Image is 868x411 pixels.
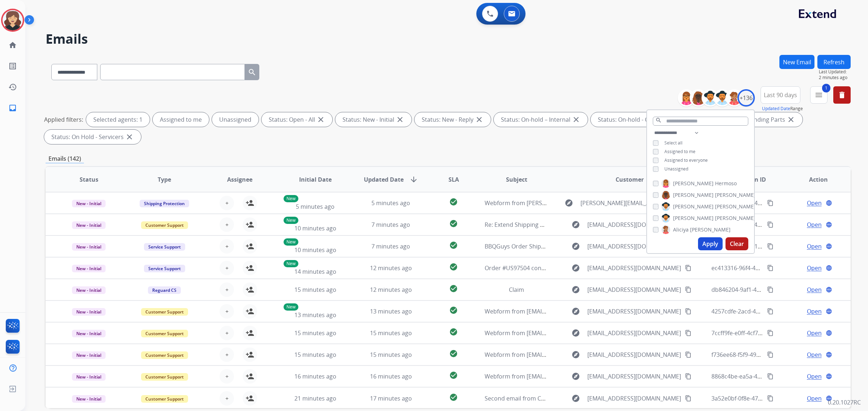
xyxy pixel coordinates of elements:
span: Second email from Customer [PERSON_NAME] [485,394,611,402]
span: [PERSON_NAME] [673,203,714,210]
span: 10 minutes ago [294,224,336,232]
mat-icon: check_circle [449,328,458,336]
div: Status: Open - All [261,112,332,127]
span: Assigned to me [664,148,695,155]
span: [PERSON_NAME] [673,215,714,222]
mat-icon: close [787,115,795,124]
button: + [220,304,234,319]
p: New [284,260,298,267]
mat-icon: language [826,265,832,271]
button: + [220,261,234,275]
mat-icon: close [396,115,404,124]
span: Open [807,372,822,381]
span: Last 90 days [764,94,797,96]
mat-icon: content_copy [685,265,692,271]
mat-icon: check_circle [449,306,458,315]
mat-icon: check_circle [449,371,458,380]
span: Updated Date [364,175,404,184]
span: 5 minutes ago [296,203,335,211]
mat-icon: explore [565,199,573,207]
div: Status: On-hold - Customer [591,112,689,127]
span: Assignee [227,175,252,184]
mat-icon: list_alt [8,62,17,70]
mat-icon: content_copy [685,286,692,293]
span: [PERSON_NAME] [673,180,714,187]
mat-icon: arrow_downward [409,175,418,184]
mat-icon: explore [571,264,580,272]
button: 1 [810,86,827,104]
span: Unassigned [664,166,688,172]
span: Claim [509,286,524,294]
span: 5 minutes ago [371,199,410,207]
span: [EMAIL_ADDRESS][DOMAIN_NAME] [587,220,681,229]
mat-icon: explore [571,220,580,229]
div: Unassigned [212,112,259,127]
span: Service Support [144,243,185,251]
span: f736ee68-f5f9-4979-a065-7b9bbf07bada [711,351,819,359]
mat-icon: person_add [246,199,254,207]
img: avatar [3,10,23,30]
span: Customer Support [141,221,188,229]
mat-icon: language [826,330,832,336]
span: [PERSON_NAME][EMAIL_ADDRESS][DOMAIN_NAME] [580,199,688,207]
mat-icon: content_copy [767,351,774,358]
span: [PERSON_NAME] [673,191,714,199]
span: + [225,220,229,229]
mat-icon: content_copy [685,330,692,336]
button: Last 90 days [761,86,800,104]
mat-icon: close [572,115,580,124]
span: Customer Support [141,351,188,359]
span: New - Initial [72,243,106,251]
span: Customer Support [141,308,188,316]
span: Shipping Protection [140,200,189,207]
mat-icon: content_copy [767,221,774,228]
mat-icon: explore [571,394,580,403]
span: Re: Extend Shipping Protection Confirmation [485,221,607,229]
span: Reguard CS [148,286,181,294]
mat-icon: language [826,243,832,250]
span: Status [80,175,98,184]
span: Customer [616,175,644,184]
span: Webform from [PERSON_NAME][EMAIL_ADDRESS][DOMAIN_NAME] on [DATE] [485,199,693,207]
mat-icon: person_add [246,329,254,337]
mat-icon: explore [571,242,580,251]
span: 21 minutes ago [294,394,336,402]
mat-icon: inbox [8,104,17,112]
span: Open [807,285,822,294]
span: Initial Date [299,175,332,184]
span: 4257cdfe-2acd-420d-8bff-71a461c0eaab [711,307,820,315]
span: Subject [506,175,527,184]
span: Customer Support [141,395,188,403]
span: 15 minutes ago [370,351,412,359]
span: Open [807,264,822,272]
span: db846204-9af1-4acf-bbb7-dd3b46bd905d [711,286,824,294]
mat-icon: person_add [246,242,254,251]
mat-icon: content_copy [767,265,774,271]
div: Status: On Hold - Servicers [44,130,141,144]
span: + [225,242,229,251]
mat-icon: check_circle [449,263,458,271]
mat-icon: content_copy [767,373,774,380]
mat-icon: person_add [246,220,254,229]
span: 16 minutes ago [370,372,412,380]
mat-icon: content_copy [767,286,774,293]
mat-icon: content_copy [685,308,692,315]
button: Refresh [817,55,851,69]
mat-icon: check_circle [449,349,458,358]
span: Order #US97504 confirmed [485,264,559,272]
mat-icon: content_copy [767,330,774,336]
span: New - Initial [72,200,106,207]
span: + [225,285,229,294]
mat-icon: content_copy [767,308,774,315]
mat-icon: explore [571,307,580,316]
span: Type [158,175,171,184]
span: + [225,350,229,359]
mat-icon: language [826,373,832,380]
mat-icon: check_circle [449,198,458,206]
p: New [284,195,298,202]
span: ec413316-96f4-4eab-bf1d-aff443b4513d [711,264,819,272]
span: Webform from [EMAIL_ADDRESS][DOMAIN_NAME] on [DATE] [485,307,648,315]
mat-icon: person_add [246,285,254,294]
span: New - Initial [72,308,106,316]
mat-icon: language [826,308,832,315]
